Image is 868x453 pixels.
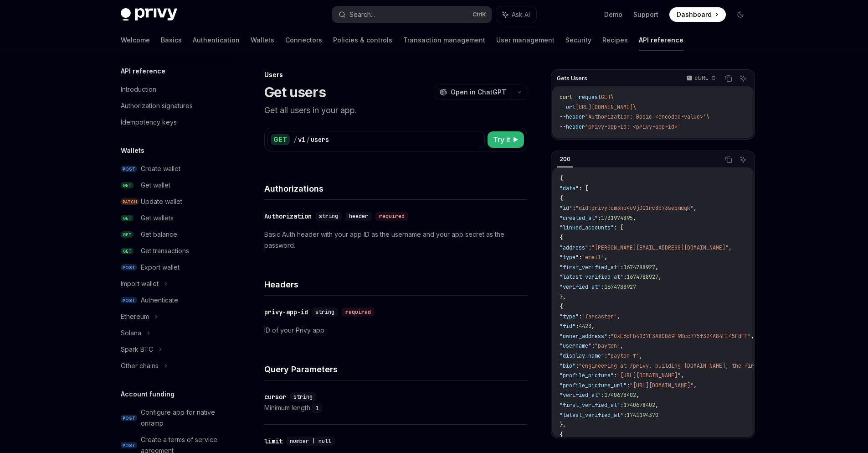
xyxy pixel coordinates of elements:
[161,29,182,51] a: Basics
[121,360,159,371] div: Other chains
[113,226,230,243] a: GETGet balance
[121,117,177,128] div: Idempotency keys
[633,214,636,222] span: ,
[560,104,575,111] span: --url
[623,411,627,419] span: :
[403,29,485,51] a: Transaction management
[598,214,601,222] span: :
[633,104,636,111] span: \
[333,29,392,51] a: Policies & controls
[121,415,137,422] span: POST
[737,73,749,84] button: Ask AI
[601,283,604,291] span: :
[264,229,527,251] p: Basic Auth header with your app ID as the username and your app secret as the password.
[627,273,658,281] span: 1674788927
[623,401,655,409] span: 1740678402
[121,84,156,95] div: Introduction
[560,313,579,320] span: "type"
[557,75,587,82] span: Gets Users
[620,342,623,349] span: ,
[264,278,527,291] h4: Headers
[342,307,375,317] div: required
[582,254,604,261] span: "email"
[560,293,566,301] span: },
[488,131,524,148] button: Try it
[655,264,658,271] span: ,
[602,29,628,51] a: Recipes
[121,248,134,255] span: GET
[285,29,322,51] a: Connectors
[579,323,591,330] span: 4423
[251,29,274,51] a: Wallets
[723,73,734,84] button: Copy the contents from the code block
[560,224,614,231] span: "linked_accounts"
[315,308,334,316] span: string
[141,295,178,306] div: Authenticate
[658,273,662,281] span: ,
[560,362,575,370] span: "bio"
[623,264,655,271] span: 1674788927
[617,313,620,320] span: ,
[560,283,601,291] span: "verified_at"
[579,185,588,192] span: : [
[121,389,175,400] h5: Account funding
[591,342,595,349] span: :
[591,323,595,330] span: ,
[751,333,754,340] span: ,
[113,81,230,98] a: Introduction
[121,328,141,338] div: Solana
[332,6,492,23] button: Search...CtrlK
[560,234,563,241] span: {
[560,391,601,399] span: "verified_at"
[560,342,591,349] span: "username"
[633,10,658,19] a: Support
[560,411,623,419] span: "latest_verified_at"
[565,29,591,51] a: Security
[694,74,709,82] p: cURL
[264,437,282,446] div: limit
[113,98,230,114] a: Authorization signatures
[572,94,601,101] span: --request
[604,352,607,359] span: :
[560,333,607,340] span: "owner_address"
[607,333,611,340] span: :
[319,213,338,220] span: string
[121,29,150,51] a: Welcome
[601,94,611,101] span: GET
[493,134,510,145] span: Try it
[560,372,614,379] span: "profile_picture"
[113,292,230,308] a: POSTAuthenticate
[723,154,734,166] button: Copy the contents from the code block
[121,8,177,21] img: dark logo
[706,113,709,120] span: \
[604,283,636,291] span: 1674788927
[434,84,512,100] button: Open in ChatGPT
[604,254,607,261] span: ,
[575,204,693,212] span: "did:privy:cm3np4u9j001rc8b73seqmqqk"
[121,66,165,77] h5: API reference
[591,244,729,251] span: "[PERSON_NAME][EMAIL_ADDRESS][DOMAIN_NAME]"
[121,311,149,322] div: Ethereum
[121,100,193,111] div: Authorization signatures
[113,161,230,177] a: POSTCreate wallet
[620,264,623,271] span: :
[611,333,751,340] span: "0xE6bFb4137F3A8C069F98cc775f324A84FE45FdFF"
[264,182,527,195] h4: Authorizations
[639,352,642,359] span: ,
[293,135,297,144] div: /
[264,212,312,221] div: Authorization
[375,212,408,221] div: required
[264,392,286,401] div: cursor
[669,7,726,22] a: Dashboard
[560,214,598,222] span: "created_at"
[614,372,617,379] span: :
[113,193,230,210] a: PATCHUpdate wallet
[512,10,530,19] span: Ask AI
[451,88,506,97] span: Open in ChatGPT
[579,254,582,261] span: :
[627,411,658,419] span: 1741194370
[560,113,585,120] span: --header
[121,166,137,172] span: POST
[264,402,527,413] div: Minimum length:
[655,401,658,409] span: ,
